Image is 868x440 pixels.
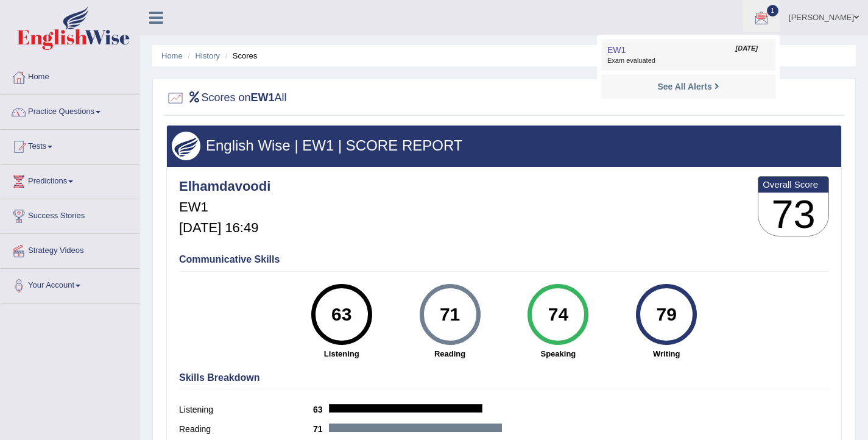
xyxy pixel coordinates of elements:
[536,289,580,340] div: 74
[767,5,779,16] span: 1
[179,403,313,416] label: Listening
[179,423,313,436] label: Reading
[1,165,139,195] a: Predictions
[657,82,711,91] strong: See All Alerts
[736,44,758,54] span: [DATE]
[179,179,270,194] h4: Elhamdavoodi
[172,132,200,160] img: wings.png
[1,199,139,230] a: Success Stories
[313,424,329,434] b: 71
[1,234,139,264] a: Strategy Videos
[607,45,626,55] span: EW1
[428,289,472,340] div: 71
[510,348,606,360] strong: Speaking
[294,348,390,360] strong: Listening
[161,51,183,60] a: Home
[313,405,329,414] b: 63
[1,60,139,91] a: Home
[172,138,836,154] h3: English Wise | EW1 | SCORE REPORT
[179,254,829,265] h4: Communicative Skills
[319,289,364,340] div: 63
[604,42,772,68] a: EW1 [DATE] Exam evaluated
[758,193,828,236] h3: 73
[196,51,220,60] a: History
[179,221,270,235] h5: [DATE] 16:49
[618,348,715,360] strong: Writing
[166,89,287,107] h2: Scores on All
[763,179,824,190] b: Overall Score
[644,289,689,340] div: 79
[402,348,498,360] strong: Reading
[222,50,258,62] li: Scores
[1,130,139,160] a: Tests
[607,56,769,66] span: Exam evaluated
[654,80,722,93] a: See All Alerts
[1,269,139,299] a: Your Account
[179,200,270,215] h5: EW1
[251,91,275,104] b: EW1
[179,372,829,383] h4: Skills Breakdown
[1,95,139,126] a: Practice Questions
